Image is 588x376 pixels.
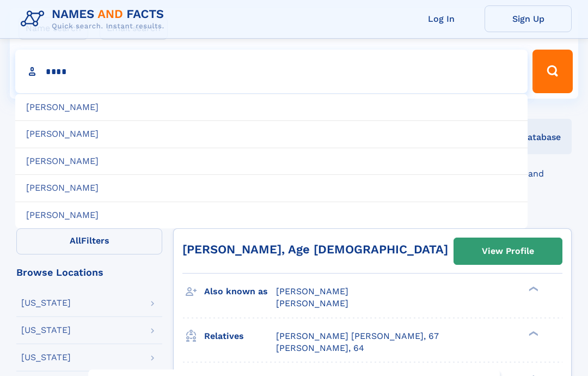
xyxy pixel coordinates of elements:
[15,202,528,229] div: [PERSON_NAME]
[397,5,485,32] a: Log In
[482,239,534,264] div: View Profile
[15,120,528,148] div: [PERSON_NAME]
[204,282,276,301] h3: Also known as
[16,4,173,34] img: Logo Names and Facts
[454,238,562,264] a: View Profile
[276,342,364,354] a: [PERSON_NAME], 64
[276,330,439,342] a: [PERSON_NAME] [PERSON_NAME], 67
[526,286,539,293] div: ❯
[70,235,81,246] span: All
[15,174,528,202] div: [PERSON_NAME]
[276,286,348,296] span: [PERSON_NAME]
[16,228,162,254] label: Filters
[15,148,528,175] div: [PERSON_NAME]
[21,353,71,362] div: [US_STATE]
[182,242,448,256] a: [PERSON_NAME], Age [DEMOGRAPHIC_DATA]
[15,50,528,93] input: search input
[532,50,573,93] button: Search Button
[21,326,71,335] div: [US_STATE]
[276,298,348,308] span: [PERSON_NAME]
[21,299,71,307] div: [US_STATE]
[15,94,528,121] div: [PERSON_NAME]
[204,327,276,345] h3: Relatives
[526,330,539,337] div: ❯
[16,268,162,277] div: Browse Locations
[485,5,572,32] a: Sign Up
